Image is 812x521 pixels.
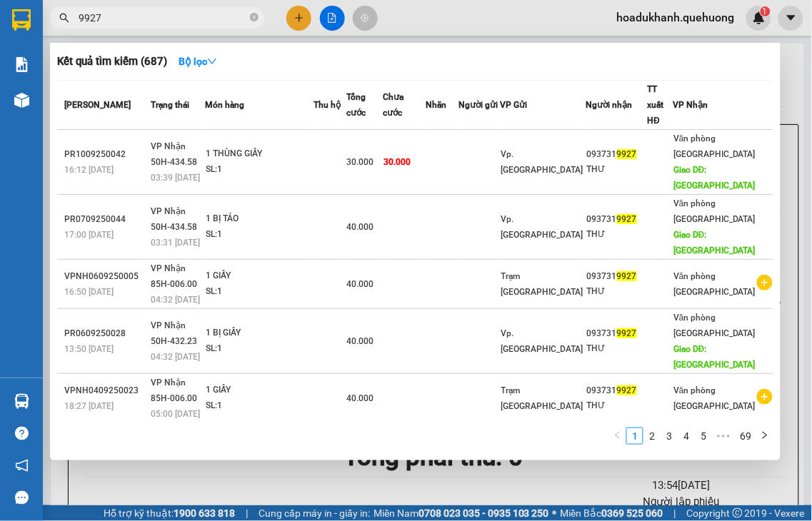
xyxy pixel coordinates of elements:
div: 1 THÙNG GIẤY [206,146,313,162]
span: right [761,431,769,440]
li: 5 [695,428,712,445]
div: 1 GIẤY [206,268,313,284]
span: 04:32 [DATE] [151,295,200,305]
span: Giao DĐ: [GEOGRAPHIC_DATA] [673,165,756,191]
span: 03:39 [DATE] [151,173,200,183]
span: Vp. [GEOGRAPHIC_DATA] [501,149,583,175]
span: [PERSON_NAME] [64,100,131,110]
span: close-circle [250,13,259,21]
span: plus-circle [757,275,773,290]
li: 2 [643,428,661,445]
span: 30.000 [384,157,411,167]
span: VP Nhận 50H-434.58 [151,206,197,232]
div: SL: 1 [206,162,313,178]
a: 69 [736,428,756,444]
span: 03:31 [DATE] [151,238,200,248]
span: Thu hộ [314,100,341,110]
span: 05:00 [DATE] [151,409,200,419]
button: right [756,428,773,445]
span: 16:50 [DATE] [64,287,114,297]
span: 9927 [617,214,637,224]
span: Giao DĐ: [GEOGRAPHIC_DATA] [673,344,756,370]
li: 4 [678,428,695,445]
span: 17:00 [DATE] [64,230,114,240]
div: PR1009250042 [64,147,146,162]
span: Văn phòng [GEOGRAPHIC_DATA] [673,313,756,338]
li: Previous Page [609,428,626,445]
span: VP Nhận 85H-006.00 [151,378,197,403]
span: VP Nhận [673,100,708,110]
span: left [613,431,622,440]
div: THƯ [587,284,647,299]
span: Trạng thái [151,100,189,110]
span: search [59,13,69,23]
a: 4 [678,428,694,444]
span: 9927 [617,328,637,338]
span: Vp. [GEOGRAPHIC_DATA] [501,214,583,240]
li: 69 [735,428,756,445]
span: message [15,491,29,505]
span: Nhãn [426,100,446,110]
span: 40.000 [347,336,374,346]
span: 9927 [617,385,637,395]
div: VPNH0409250023 [64,383,146,398]
span: Người gửi [459,100,498,110]
span: VP Nhận 85H-006.00 [151,263,197,289]
span: plus-circle [757,389,773,405]
div: THƯ [587,227,647,242]
div: PR0709250044 [64,212,146,227]
div: SL: 1 [206,227,313,243]
img: warehouse-icon [14,93,29,108]
div: 093731 [587,269,647,284]
span: close-circle [250,11,259,25]
span: 40.000 [347,222,374,232]
div: 093731 [587,147,647,162]
input: Tìm tên, số ĐT hoặc mã đơn [79,10,247,26]
span: 30.000 [347,157,374,167]
div: 093731 [587,212,647,227]
span: Món hàng [205,100,244,110]
img: logo.jpg [18,18,89,89]
span: notification [15,459,29,472]
span: VP Nhận 50H-432.23 [151,320,197,346]
span: 13:50 [DATE] [64,344,114,354]
span: Văn phòng [GEOGRAPHIC_DATA] [673,198,756,224]
span: VP Gửi [501,100,528,110]
div: 1 GIẤY [206,383,313,398]
span: 40.000 [347,279,374,289]
span: Trạm [GEOGRAPHIC_DATA] [501,385,583,411]
span: Văn phòng [GEOGRAPHIC_DATA] [673,133,756,159]
span: 9927 [617,271,637,281]
img: logo-vxr [12,9,31,31]
button: Bộ lọcdown [167,50,229,73]
img: solution-icon [14,57,29,72]
h3: Kết quả tìm kiếm ( 687 ) [57,54,167,69]
div: 1 BỊ TÁO [206,211,313,227]
div: 093731 [587,326,647,341]
span: Trạm [GEOGRAPHIC_DATA] [501,271,583,297]
span: 40.000 [347,393,374,403]
div: SL: 1 [206,398,313,414]
div: THƯ [587,162,647,177]
a: 1 [627,428,643,444]
li: Next 5 Pages [712,428,735,445]
span: Văn phòng [GEOGRAPHIC_DATA] [673,271,756,297]
div: 1 BỊ GIẤY [206,325,313,341]
div: SL: 1 [206,341,313,357]
b: An Anh Limousine [18,92,79,159]
span: Tổng cước [346,92,366,118]
div: VPNH0609250005 [64,269,146,284]
a: 3 [661,428,677,444]
a: 5 [696,428,711,444]
div: THƯ [587,398,647,413]
span: VP Nhận 50H-434.58 [151,141,197,167]
span: ••• [712,428,735,445]
span: Văn phòng [GEOGRAPHIC_DATA] [673,385,756,411]
li: Next Page [756,428,773,445]
span: 16:12 [DATE] [64,165,114,175]
span: Vp. [GEOGRAPHIC_DATA] [501,328,583,354]
span: 04:32 [DATE] [151,352,200,362]
a: 2 [644,428,660,444]
span: Giao DĐ: [GEOGRAPHIC_DATA] [673,230,756,256]
div: PR0609250028 [64,326,146,341]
